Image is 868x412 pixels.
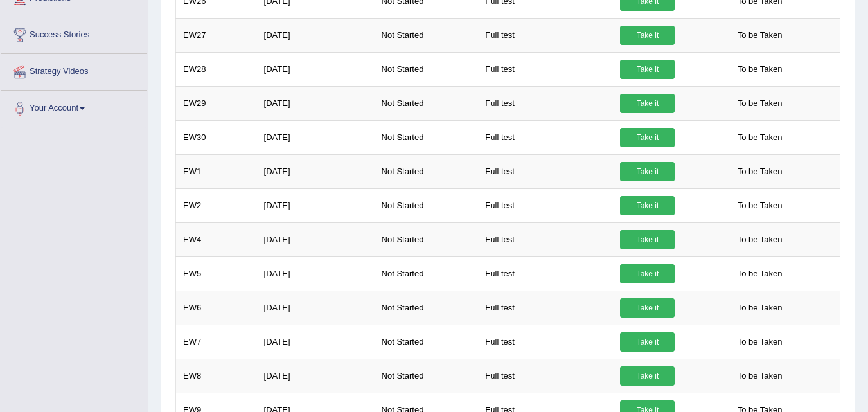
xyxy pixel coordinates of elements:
[731,162,789,181] span: To be Taken
[375,325,479,359] td: Not Started
[257,291,375,325] td: [DATE]
[478,359,613,393] td: Full test
[176,120,257,154] td: EW30
[478,188,613,222] td: Full test
[375,154,479,188] td: Not Started
[375,18,479,52] td: Not Started
[620,162,675,181] a: Take it
[478,154,613,188] td: Full test
[478,256,613,291] td: Full test
[176,154,257,188] td: EW1
[257,52,375,86] td: [DATE]
[731,128,789,147] span: To be Taken
[731,230,789,249] span: To be Taken
[1,54,147,86] a: Strategy Videos
[375,86,479,120] td: Not Started
[620,128,675,147] a: Take it
[176,188,257,222] td: EW2
[375,188,479,222] td: Not Started
[620,26,675,45] a: Take it
[257,120,375,154] td: [DATE]
[176,86,257,120] td: EW29
[1,17,147,49] a: Success Stories
[620,196,675,215] a: Take it
[257,188,375,222] td: [DATE]
[257,86,375,120] td: [DATE]
[620,332,675,352] a: Take it
[478,120,613,154] td: Full test
[478,52,613,86] td: Full test
[375,120,479,154] td: Not Started
[731,94,789,113] span: To be Taken
[375,256,479,291] td: Not Started
[620,230,675,249] a: Take it
[620,60,675,79] a: Take it
[478,291,613,325] td: Full test
[257,256,375,291] td: [DATE]
[176,222,257,256] td: EW4
[375,291,479,325] td: Not Started
[257,359,375,393] td: [DATE]
[478,18,613,52] td: Full test
[257,222,375,256] td: [DATE]
[478,325,613,359] td: Full test
[731,264,789,283] span: To be Taken
[375,52,479,86] td: Not Started
[375,222,479,256] td: Not Started
[176,325,257,359] td: EW7
[478,86,613,120] td: Full test
[620,366,675,386] a: Take it
[257,325,375,359] td: [DATE]
[176,18,257,52] td: EW27
[257,18,375,52] td: [DATE]
[620,94,675,113] a: Take it
[731,60,789,79] span: To be Taken
[731,332,789,352] span: To be Taken
[620,264,675,283] a: Take it
[731,26,789,45] span: To be Taken
[731,196,789,215] span: To be Taken
[176,52,257,86] td: EW28
[176,359,257,393] td: EW8
[478,222,613,256] td: Full test
[731,366,789,386] span: To be Taken
[731,298,789,318] span: To be Taken
[257,154,375,188] td: [DATE]
[176,256,257,291] td: EW5
[620,298,675,318] a: Take it
[176,291,257,325] td: EW6
[1,91,147,123] a: Your Account
[375,359,479,393] td: Not Started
